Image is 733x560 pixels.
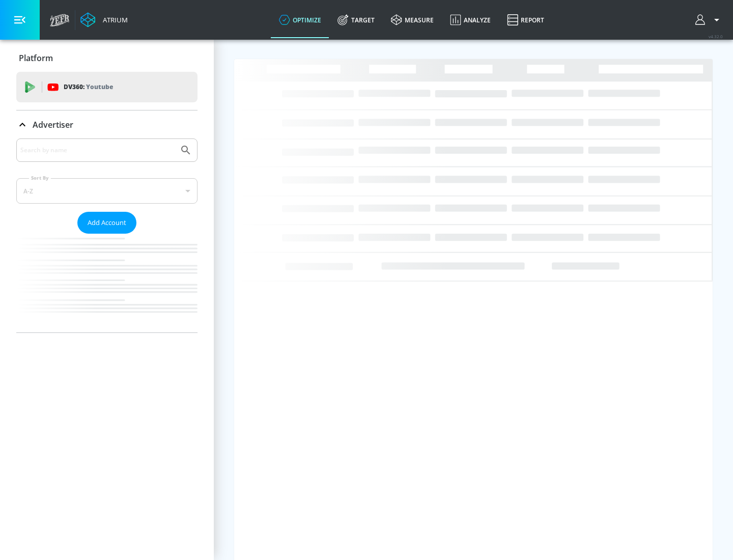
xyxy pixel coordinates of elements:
[16,178,198,204] div: A-Z
[271,2,329,38] a: optimize
[20,144,175,157] input: Search by name
[329,2,383,38] a: Target
[88,217,126,229] span: Add Account
[16,138,198,332] div: Advertiser
[16,72,198,102] div: DV360: Youtube
[80,12,128,27] a: Atrium
[16,110,198,139] div: Advertiser
[442,2,499,38] a: Analyze
[499,2,552,38] a: Report
[383,2,442,38] a: measure
[77,212,136,234] button: Add Account
[64,81,113,93] p: DV360:
[99,15,128,24] div: Atrium
[33,119,73,130] p: Advertiser
[86,81,113,92] p: Youtube
[709,34,723,39] span: v 4.32.0
[29,175,51,181] label: Sort By
[19,52,53,64] p: Platform
[16,44,198,72] div: Platform
[16,234,198,332] nav: list of Advertiser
